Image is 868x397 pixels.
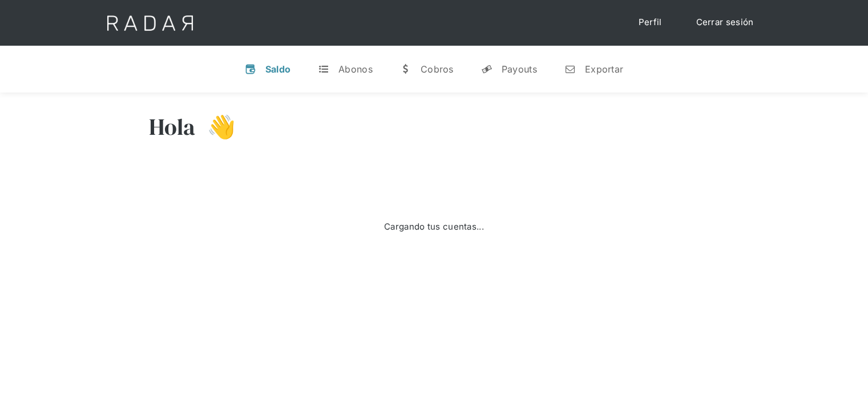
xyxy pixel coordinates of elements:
a: Perfil [627,11,673,34]
div: Cobros [421,63,454,75]
div: n [564,63,576,75]
div: y [481,63,492,75]
div: Exportar [585,63,623,75]
div: Payouts [502,63,537,75]
h3: Hola [149,113,196,141]
div: Cargando tus cuentas... [384,220,484,234]
div: w [400,63,411,75]
div: t [318,63,329,75]
div: Abonos [338,63,373,75]
a: Cerrar sesión [685,11,765,34]
div: v [245,63,256,75]
h3: 👋 [196,113,236,141]
div: Saldo [265,63,291,75]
